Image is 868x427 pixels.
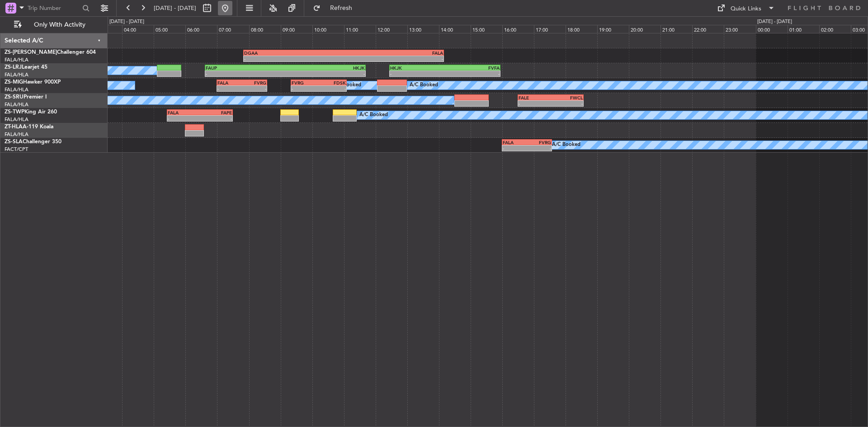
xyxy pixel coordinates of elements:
div: 12:00 [376,25,407,33]
span: ZS-SLA [5,139,23,145]
span: ZS-LRJ [5,65,22,70]
div: [DATE] - [DATE] [757,18,792,26]
span: ZS-[PERSON_NAME] [5,50,57,55]
div: 21:00 [660,25,692,33]
div: Quick Links [731,5,761,14]
div: - [390,71,445,76]
div: 01:00 [788,25,819,33]
div: - [285,71,365,76]
div: - [292,86,319,91]
div: FALA [168,110,200,115]
div: 23:00 [724,25,755,33]
div: 13:00 [407,25,439,33]
div: 19:00 [597,25,629,33]
div: - [244,56,344,61]
input: Trip Number [28,1,80,15]
div: 10:00 [312,25,344,33]
span: ZS-MIG [5,80,23,85]
a: FALA/HLA [5,116,28,123]
div: FALA [344,50,443,56]
a: ZS-MIGHawker 900XP [5,80,61,85]
div: 16:00 [502,25,534,33]
a: ZS-[PERSON_NAME]Challenger 604 [5,50,96,55]
div: - [344,56,443,61]
div: 22:00 [692,25,724,33]
a: ZS-LRJLearjet 45 [5,65,47,70]
a: ZS-SLAChallenger 350 [5,139,61,145]
div: A/C Booked [333,79,361,92]
div: - [551,101,583,106]
div: 15:00 [471,25,502,33]
a: ZS-TWPKing Air 260 [5,109,57,115]
div: - [503,145,527,151]
div: A/C Booked [552,138,580,152]
a: FALA/HLA [5,131,28,138]
div: 17:00 [534,25,566,33]
span: Only With Activity [24,22,95,28]
div: - [527,145,552,151]
div: [DATE] - [DATE] [109,18,144,26]
div: - [242,86,266,91]
button: Only With Activity [10,18,98,32]
button: Quick Links [712,1,779,15]
div: DGAA [244,50,344,56]
div: FWCL [551,95,583,100]
div: - [217,86,242,91]
div: - [519,101,551,106]
div: FVFA [445,65,500,70]
a: FALA/HLA [5,86,28,93]
div: FALA [217,80,242,85]
div: 18:00 [566,25,597,33]
div: FALA [503,140,527,145]
a: FALA/HLA [5,101,28,108]
div: 07:00 [217,25,249,33]
div: FVRG [292,80,319,85]
div: - [445,71,500,76]
div: FAPE [200,110,232,115]
span: ZT-HLA [5,124,23,130]
span: ZS-SRU [5,94,24,100]
a: ZS-SRUPremier I [5,94,47,100]
div: FALE [519,95,551,100]
a: FALA/HLA [5,56,28,63]
div: 14:00 [439,25,471,33]
div: A/C Booked [410,79,438,92]
a: FACT/CPT [5,146,28,153]
span: [DATE] - [DATE] [154,4,196,12]
div: A/C Booked [359,108,388,122]
span: Refresh [322,5,360,11]
div: 09:00 [281,25,312,33]
div: - [319,86,346,91]
div: - [200,116,232,121]
div: FVRG [527,140,552,145]
div: 20:00 [629,25,660,33]
div: 00:00 [756,25,788,33]
div: - [206,71,285,76]
a: FALA/HLA [5,71,28,78]
div: - [168,116,200,121]
div: FVRG [242,80,266,85]
div: 04:00 [122,25,154,33]
div: 02:00 [819,25,851,33]
span: ZS-TWP [5,109,24,115]
button: Refresh [309,1,363,15]
div: 06:00 [185,25,217,33]
div: HKJK [285,65,365,70]
div: FDSK [319,80,346,85]
div: FAUP [206,65,285,70]
div: 11:00 [344,25,376,33]
div: HKJK [390,65,445,70]
a: ZT-HLAA-119 Koala [5,124,53,130]
div: 05:00 [154,25,185,33]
